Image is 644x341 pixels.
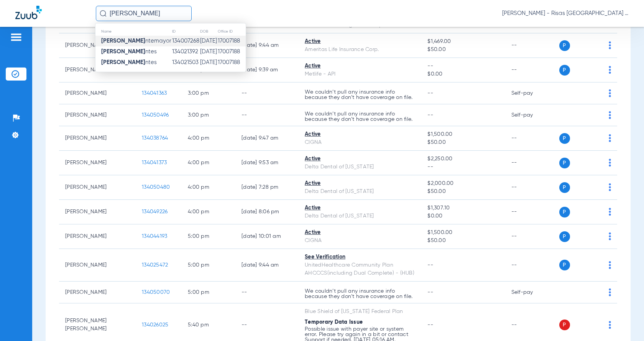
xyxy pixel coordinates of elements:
div: Active [305,130,415,138]
td: 5:00 PM [182,224,235,249]
td: [PERSON_NAME] [59,126,136,151]
td: -- [505,175,557,200]
span: $50.00 [427,46,499,54]
img: Zuub Logo [15,6,42,19]
span: $1,500.00 [427,229,499,237]
img: group-dot-blue.svg [609,232,611,240]
td: -- [235,282,299,303]
div: Delta Dental of [US_STATE] [305,188,415,196]
span: 134041373 [142,160,167,165]
img: group-dot-blue.svg [609,261,611,269]
span: -- [427,112,433,118]
span: 134050496 [142,112,169,118]
td: -- [505,224,557,249]
img: Search Icon [100,10,107,17]
span: $50.00 [427,188,499,196]
span: P [559,182,570,193]
td: [PERSON_NAME] [59,249,136,282]
span: 134050070 [142,290,170,295]
th: Office ID [217,27,246,36]
span: -- [427,290,433,295]
td: [DATE] [200,57,217,68]
span: $50.00 [427,237,499,245]
span: P [559,207,570,217]
div: Active [305,155,415,163]
div: Active [305,180,415,188]
div: Ameritas Life Insurance Corp. [305,46,415,54]
span: P [559,133,570,144]
strong: [PERSON_NAME] [101,49,145,54]
th: ID [172,27,200,36]
td: 4:00 PM [182,200,235,224]
td: [DATE] 9:44 AM [235,33,299,58]
input: Search for patients [96,6,192,21]
td: [PERSON_NAME] [59,224,136,249]
span: ntemayor [101,38,171,44]
span: 134044193 [142,234,167,239]
td: [PERSON_NAME] [59,33,136,58]
strong: [PERSON_NAME] [101,38,145,44]
span: P [559,320,570,330]
span: $1,469.00 [427,38,499,46]
td: -- [505,58,557,82]
span: -- [427,163,499,171]
div: Chat Widget [606,304,644,341]
td: 134021392 [172,46,200,57]
div: Active [305,62,415,70]
img: group-dot-blue.svg [609,66,611,74]
td: [DATE] 7:28 PM [235,175,299,200]
td: [DATE] [200,36,217,46]
span: ntes [101,59,157,65]
th: Name [95,27,172,36]
td: [DATE] 9:47 AM [235,126,299,151]
span: $1,307.10 [427,204,499,212]
strong: [PERSON_NAME] [101,59,145,65]
div: See Verification [305,253,415,261]
td: 4:00 PM [182,126,235,151]
img: group-dot-blue.svg [609,89,611,97]
img: group-dot-blue.svg [609,208,611,216]
td: 4:00 PM [182,175,235,200]
td: [PERSON_NAME] [59,175,136,200]
img: group-dot-blue.svg [609,111,611,119]
td: [PERSON_NAME] [59,82,136,104]
td: [PERSON_NAME] [59,104,136,126]
td: -- [505,33,557,58]
td: 134007268 [172,36,200,46]
td: [DATE] 8:06 PM [235,200,299,224]
span: -- [427,262,433,268]
div: UnitedHealthcare Community Plan AHCCCS(including Dual Complete) - (HUB) [305,261,415,277]
td: 5:00 PM [182,249,235,282]
td: 5:00 PM [182,282,235,303]
span: [PERSON_NAME] - Risas [GEOGRAPHIC_DATA] General [502,10,629,17]
td: -- [505,126,557,151]
span: 134038764 [142,135,168,141]
td: -- [505,249,557,282]
span: P [559,260,570,270]
td: [DATE] [200,46,217,57]
div: Active [305,38,415,46]
span: -- [427,62,499,70]
td: -- [505,200,557,224]
p: We couldn’t pull any insurance info because they don’t have coverage on file. [305,89,415,100]
img: hamburger-icon [10,33,22,42]
div: Delta Dental of [US_STATE] [305,212,415,220]
td: 3:00 PM [182,104,235,126]
img: group-dot-blue.svg [609,159,611,166]
span: P [559,40,570,51]
div: Blue Shield of [US_STATE] Federal Plan [305,308,415,316]
span: 134049226 [142,209,168,214]
img: group-dot-blue.svg [609,134,611,142]
td: [PERSON_NAME] [59,282,136,303]
span: Temporary Data Issue [305,320,363,325]
span: P [559,65,570,76]
td: 3:00 PM [182,82,235,104]
span: $0.00 [427,212,499,220]
span: -- [427,322,433,328]
td: [PERSON_NAME] [59,58,136,82]
td: [DATE] 9:53 AM [235,151,299,175]
td: Self-pay [505,104,557,126]
div: Metlife - API [305,70,415,78]
td: [PERSON_NAME] [59,151,136,175]
span: $50.00 [427,138,499,147]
